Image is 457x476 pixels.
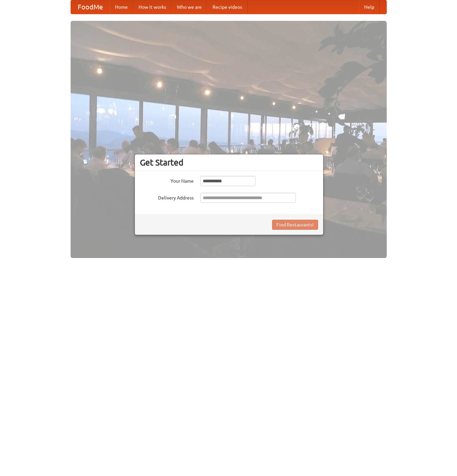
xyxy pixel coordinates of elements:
[272,220,318,230] button: Find Restaurants!
[140,157,318,168] h3: Get Started
[140,176,194,184] label: Your Name
[133,0,172,14] a: How it works
[172,0,207,14] a: Who we are
[110,0,133,14] a: Home
[71,0,110,14] a: FoodMe
[359,0,380,14] a: Help
[140,193,194,201] label: Delivery Address
[207,0,247,14] a: Recipe videos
